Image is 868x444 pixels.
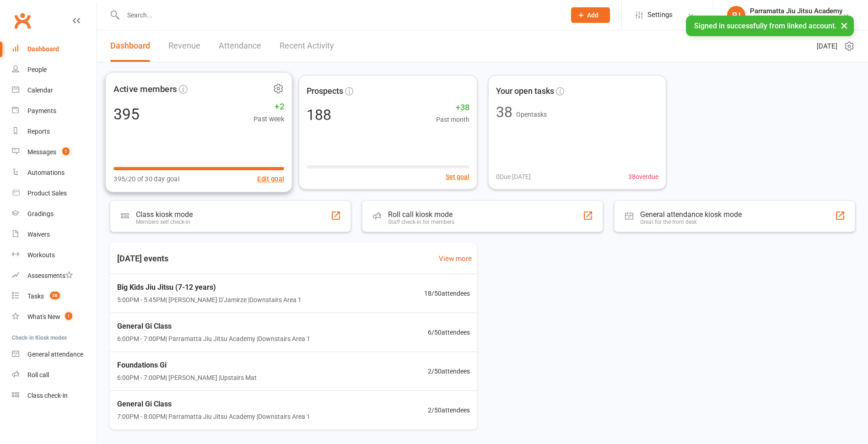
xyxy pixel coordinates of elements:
[113,82,177,96] span: Active members
[27,128,50,135] div: Reports
[436,101,469,114] span: +38
[388,210,454,219] div: Roll call kiosk mode
[136,219,193,225] div: Members self check-in
[110,250,176,267] h3: [DATE] events
[750,7,842,15] div: Parramatta Jiu Jitsu Academy
[117,334,310,344] span: 6:00PM - 7:00PM | Parramatta Jiu Jitsu Academy | Downstairs Area 1
[12,265,97,286] a: Assessments
[388,219,454,225] div: Staff check-in for members
[640,210,742,219] div: General attendance kiosk mode
[117,282,302,293] span: Big Kids Jiu Jitsu (7-12 years)
[253,114,284,125] span: Past week
[640,219,742,225] div: Great for the front desk
[694,22,836,30] span: Signed in successfully from linked account.
[436,114,469,125] span: Past month
[27,148,56,156] div: Messages
[12,39,97,60] a: Dashboard
[168,30,200,62] a: Revenue
[307,108,331,122] div: 188
[12,245,97,265] a: Workouts
[496,105,512,119] div: 38
[12,142,97,162] a: Messages 1
[65,312,72,320] span: 1
[647,5,673,25] span: Settings
[117,398,310,410] span: General Gi Class
[27,190,67,197] div: Product Sales
[120,9,559,22] input: Search...
[817,41,837,52] span: [DATE]
[571,7,610,23] button: Add
[12,80,97,101] a: Calendar
[750,15,842,23] div: Parramatta Jiu Jitsu Academy
[27,107,56,114] div: Payments
[12,365,97,385] a: Roll call
[257,173,284,184] button: Edit goal
[27,292,44,300] div: Tasks
[12,286,97,307] a: Tasks 38
[516,111,547,118] span: Open tasks
[12,224,97,245] a: Waivers
[27,87,53,94] div: Calendar
[428,327,470,337] span: 6 / 50 attendees
[12,60,97,80] a: People
[50,292,60,299] span: 38
[27,66,47,73] div: People
[12,344,97,365] a: General attendance kiosk mode
[27,313,60,320] div: What's New
[27,351,83,358] div: General attendance
[27,272,73,279] div: Assessments
[27,392,68,399] div: Class check-in
[117,295,302,305] span: 5:00PM - 5:45PM | [PERSON_NAME] D'Jamirze | Downstairs Area 1
[253,100,284,114] span: +2
[12,307,97,327] a: What's New1
[27,45,59,53] div: Dashboard
[62,147,70,155] span: 1
[11,9,34,32] a: Clubworx
[836,16,852,35] button: ×
[117,359,257,371] span: Foundations Gi
[12,101,97,121] a: Payments
[727,6,745,24] div: PJ
[27,210,54,217] div: Gradings
[628,172,658,182] span: 38 overdue
[587,11,598,19] span: Add
[12,385,97,406] a: Class kiosk mode
[117,412,310,422] span: 7:00PM - 8:00PM | Parramatta Jiu Jitsu Academy | Downstairs Area 1
[428,405,470,415] span: 2 / 50 attendees
[117,373,257,383] span: 6:00PM - 7:00PM | [PERSON_NAME] | Upstairs Mat
[117,320,310,332] span: General Gi Class
[27,169,65,176] div: Automations
[280,30,334,62] a: Recent Activity
[27,231,50,238] div: Waivers
[110,30,150,62] a: Dashboard
[27,371,49,379] div: Roll call
[424,288,470,298] span: 18 / 50 attendees
[428,366,470,376] span: 2 / 50 attendees
[136,210,193,219] div: Class kiosk mode
[12,121,97,142] a: Reports
[307,85,343,98] span: Prospects
[446,172,469,182] button: Set goal
[113,106,140,122] div: 395
[439,253,472,264] a: View more
[12,204,97,224] a: Gradings
[496,172,531,182] span: 0 Due [DATE]
[113,173,179,184] span: 395/20 of 30 day goal
[12,162,97,183] a: Automations
[12,183,97,204] a: Product Sales
[496,85,554,98] span: Your open tasks
[27,251,55,259] div: Workouts
[219,30,261,62] a: Attendance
